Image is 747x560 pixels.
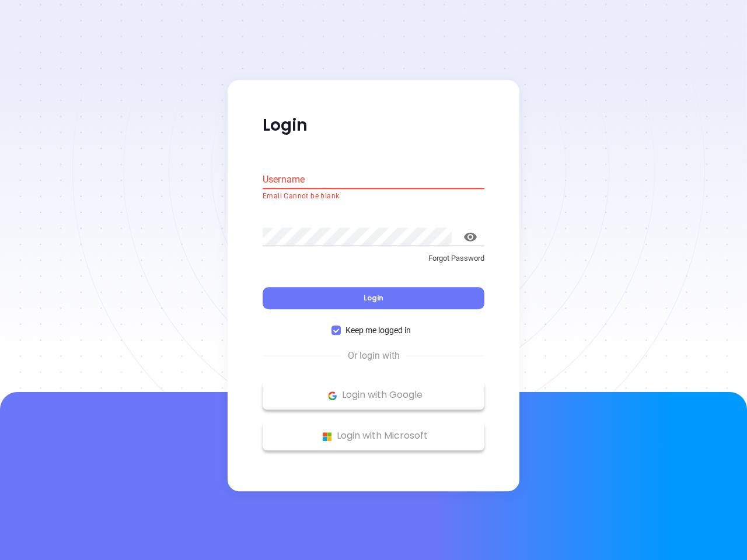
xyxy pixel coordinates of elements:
img: Google Logo [325,388,340,403]
button: Google Logo Login with Google [263,381,484,410]
a: Forgot Password [263,253,484,274]
p: Login with Google [268,387,479,404]
p: Forgot Password [263,253,484,264]
button: Microsoft Logo Login with Microsoft [263,422,484,451]
button: Login [263,288,484,310]
p: Login with Microsoft [268,428,479,445]
button: toggle password visibility [456,223,484,251]
span: Or login with [342,349,406,363]
span: Login [364,293,383,303]
img: Microsoft Logo [320,429,334,444]
span: Keep me logged in [341,324,416,337]
p: Login [263,115,484,136]
p: Email Cannot be blank [263,191,484,202]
